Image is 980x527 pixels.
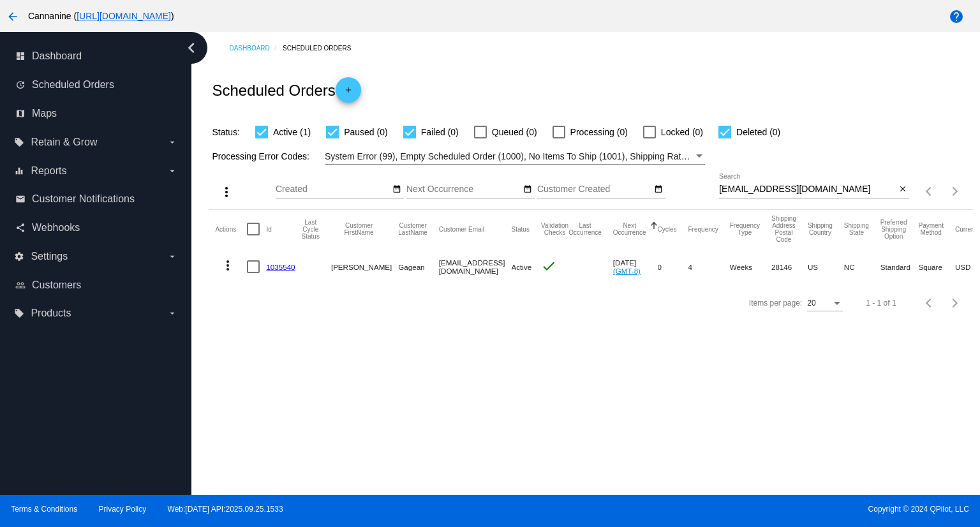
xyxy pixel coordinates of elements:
[331,248,398,285] mat-cell: [PERSON_NAME]
[844,248,880,285] mat-cell: NC
[15,194,26,204] i: email
[730,248,771,285] mat-cell: Weeks
[181,38,202,58] i: chevron_left
[31,251,68,262] span: Settings
[15,75,177,95] a: update Scheduled Orders
[880,248,919,285] mat-cell: Standard
[14,166,24,176] i: equalizer
[421,124,459,140] span: Failed (0)
[917,179,942,204] button: Previous page
[15,189,177,209] a: email Customer Notifications
[167,251,177,262] i: arrow_drop_down
[898,184,907,195] mat-icon: close
[77,11,171,21] a: [URL][DOMAIN_NAME]
[570,124,628,140] span: Processing (0)
[501,505,969,514] span: Copyright © 2024 QPilot, LLC
[15,80,26,90] i: update
[28,11,174,21] span: Cannanine ( )
[808,222,833,236] button: Change sorting for ShippingCountry
[212,127,240,137] span: Status:
[15,218,177,238] a: share Webhooks
[949,9,964,24] mat-icon: help
[32,222,80,234] span: Webhooks
[212,77,360,103] h2: Scheduled Orders
[523,184,532,195] mat-icon: date_range
[942,179,968,204] button: Next page
[219,184,234,200] mat-icon: more_vert
[771,215,796,243] button: Change sorting for ShippingPostcode
[688,225,718,233] button: Change sorting for Frequency
[688,248,730,285] mat-cell: 4
[749,299,802,308] div: Items per page:
[32,108,57,119] span: Maps
[512,263,532,271] span: Active
[808,248,844,285] mat-cell: US
[229,38,283,58] a: Dashboard
[212,151,309,161] span: Processing Error Codes:
[392,184,401,195] mat-icon: date_range
[613,222,646,236] button: Change sorting for NextOccurrenceUtc
[866,299,896,308] div: 1 - 1 of 1
[344,124,387,140] span: Paused (0)
[220,258,235,273] mat-icon: more_vert
[613,248,658,285] mat-cell: [DATE]
[918,248,954,285] mat-cell: Square
[512,225,530,233] button: Change sorting for Status
[658,225,677,233] button: Change sorting for Cycles
[807,299,815,308] span: 20
[844,222,869,236] button: Change sorting for ShippingState
[730,222,760,236] button: Change sorting for FrequencyType
[807,299,843,308] mat-select: Items per page:
[654,184,663,195] mat-icon: date_range
[942,290,968,316] button: Next page
[15,223,26,233] i: share
[15,275,177,295] a: people_outline Customers
[31,165,66,177] span: Reports
[31,137,97,148] span: Retain & Grow
[613,267,641,275] a: (GMT-8)
[917,290,942,316] button: Previous page
[537,184,652,195] input: Customer Created
[406,184,521,195] input: Next Occurrence
[302,219,320,240] button: Change sorting for LastProcessingCycleId
[736,124,780,140] span: Deleted (0)
[99,505,147,514] a: Privacy Policy
[14,251,24,262] i: settings
[11,505,77,514] a: Terms & Conditions
[14,308,24,318] i: local_offer
[167,166,177,176] i: arrow_drop_down
[661,124,703,140] span: Locked (0)
[398,248,439,285] mat-cell: Gagean
[331,222,387,236] button: Change sorting for CustomerFirstName
[880,219,907,240] button: Change sorting for PreferredShippingOption
[15,103,177,124] a: map Maps
[168,505,283,514] a: Web:[DATE] API:2025.09.25.1533
[32,279,81,291] span: Customers
[918,222,943,236] button: Change sorting for PaymentMethod.Type
[15,46,177,66] a: dashboard Dashboard
[273,124,311,140] span: Active (1)
[568,222,602,236] button: Change sorting for LastOccurrenceUtc
[541,210,568,248] mat-header-cell: Validation Checks
[266,263,295,271] a: 1035540
[32,193,135,205] span: Customer Notifications
[398,222,427,236] button: Change sorting for CustomerLastName
[266,225,271,233] button: Change sorting for Id
[15,51,26,61] i: dashboard
[215,210,247,248] mat-header-cell: Actions
[341,85,356,101] mat-icon: add
[325,149,705,165] mat-select: Filter by Processing Error Codes
[541,258,556,274] mat-icon: check
[15,280,26,290] i: people_outline
[32,50,82,62] span: Dashboard
[283,38,362,58] a: Scheduled Orders
[492,124,537,140] span: Queued (0)
[896,183,909,197] button: Clear
[5,9,20,24] mat-icon: arrow_back
[167,137,177,147] i: arrow_drop_down
[771,248,808,285] mat-cell: 28146
[167,308,177,318] i: arrow_drop_down
[14,137,24,147] i: local_offer
[439,225,484,233] button: Change sorting for CustomerEmail
[31,308,71,319] span: Products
